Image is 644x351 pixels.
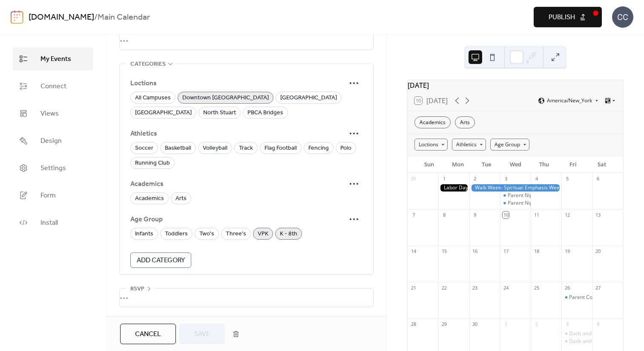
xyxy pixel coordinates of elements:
[410,321,417,328] div: 28
[13,184,93,207] a: Form
[595,321,601,328] div: 4
[199,229,214,239] span: Two's
[410,284,417,291] div: 21
[547,98,592,103] span: America/New_York
[94,9,98,26] b: /
[40,109,59,119] span: Views
[13,47,93,70] a: My Events
[569,338,619,345] div: Dads and Doughnuts
[549,12,575,23] span: Publish
[469,184,562,191] div: Walk Week- Spiritual Emphasis Week
[612,6,633,28] div: CC
[258,229,268,239] span: VPK
[165,143,191,154] span: Basketball
[503,248,509,255] div: 17
[13,157,93,180] a: Settings
[472,248,478,255] div: 16
[182,93,269,103] span: Downtown [GEOGRAPHIC_DATA]
[414,156,443,173] div: Sun
[410,175,417,182] div: 31
[40,218,58,228] span: Install
[472,156,501,173] div: Tue
[40,191,56,201] span: Form
[120,324,176,344] button: Cancel
[595,212,601,218] div: 13
[564,248,570,255] div: 19
[533,212,540,218] div: 11
[340,143,351,154] span: Polo
[587,156,616,173] div: Sat
[472,284,478,291] div: 23
[530,156,559,173] div: Thu
[595,175,601,182] div: 6
[130,78,345,89] span: Loctions
[135,108,192,118] span: [GEOGRAPHIC_DATA]
[569,294,616,301] div: Parent Conferences
[13,102,93,125] a: Views
[503,175,509,182] div: 3
[135,194,164,204] span: Academics
[239,143,253,154] span: Track
[135,229,153,239] span: Infants
[29,9,94,26] a: [DOMAIN_NAME]
[135,329,161,339] span: Cancel
[247,108,283,118] span: PBCA Bridges
[135,143,153,154] span: Soccer
[130,129,345,139] span: Athletics
[264,143,297,154] span: Flag Football
[441,321,447,328] div: 29
[120,289,373,307] div: •••
[595,248,601,255] div: 20
[40,54,71,64] span: My Events
[130,252,191,268] button: Add Category
[472,321,478,328] div: 30
[98,9,150,26] b: Main Calendar
[175,194,187,204] span: Arts
[40,81,66,92] span: Connect
[443,156,472,173] div: Mon
[203,143,227,154] span: Volleyball
[135,158,170,168] span: Running Club
[280,93,337,103] span: [GEOGRAPHIC_DATA]
[501,156,530,173] div: Wed
[503,212,509,218] div: 10
[441,212,447,218] div: 8
[130,179,345,189] span: Academics
[441,175,447,182] div: 1
[441,248,447,255] div: 15
[135,93,171,103] span: All Campuses
[564,321,570,328] div: 3
[13,75,93,98] a: Connect
[280,229,297,239] span: K - 8th
[564,212,570,218] div: 12
[561,330,592,337] div: Dads and Doughnuts
[410,248,417,255] div: 14
[203,108,236,118] span: North Stuart
[441,284,447,291] div: 22
[561,338,592,345] div: Dads and Doughnuts
[472,212,478,218] div: 9
[165,229,188,239] span: Toddlers
[503,284,509,291] div: 24
[40,163,66,174] span: Settings
[500,192,531,199] div: Parent Night
[11,10,23,24] img: logo
[438,184,469,191] div: Labor Day - No School (Offices Closed)
[226,229,246,239] span: Three's
[533,284,540,291] div: 25
[40,136,62,146] span: Design
[564,284,570,291] div: 26
[508,192,538,199] div: Parent Night
[503,321,509,328] div: 1
[472,175,478,182] div: 2
[500,200,531,207] div: Parent Night
[13,129,93,152] a: Design
[533,175,540,182] div: 4
[308,143,329,154] span: Fencing
[534,7,602,27] button: Publish
[13,211,93,234] a: Install
[408,80,623,90] div: [DATE]
[455,116,475,128] div: Arts
[595,284,601,291] div: 27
